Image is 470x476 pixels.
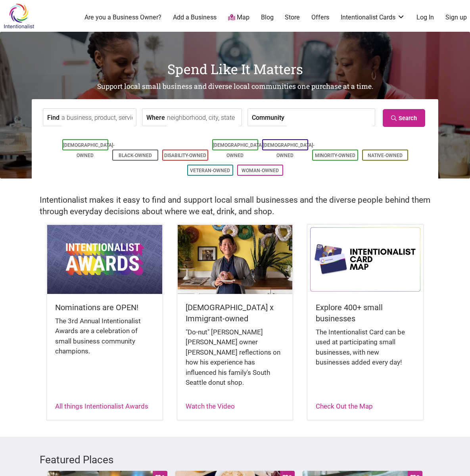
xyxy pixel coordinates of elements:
[261,13,274,22] a: Blog
[55,316,154,365] div: The 3rd Annual Intentionalist Awards are a celebration of small business community champions.
[383,109,425,127] a: Search
[173,13,217,22] a: Add a Business
[228,13,249,22] a: Map
[416,13,434,22] a: Log In
[252,109,284,126] label: Community
[167,109,240,127] input: neighborhood, city, state
[316,402,373,410] a: Check Out the Map
[263,142,315,158] a: [DEMOGRAPHIC_DATA]-Owned
[178,225,293,294] img: King Donuts - Hong Chhuor
[186,402,235,410] a: Watch the Video
[47,225,162,294] img: Intentionalist Awards
[84,13,161,22] a: Are you a Business Owner?
[55,302,154,313] h5: Nominations are OPEN!
[55,402,148,410] a: All things Intentionalist Awards
[368,153,403,158] a: Native-Owned
[40,453,430,467] h3: Featured Places
[316,302,415,324] h5: Explore 400+ small businesses
[40,194,430,217] h2: Intentionalist makes it easy to find and support local small businesses and the diverse people be...
[47,109,59,126] label: Find
[285,13,300,22] a: Store
[146,109,165,126] label: Where
[315,153,355,158] a: Minority-Owned
[119,153,152,158] a: Black-Owned
[341,13,405,22] a: Intentionalist Cards
[242,168,279,173] a: Woman-Owned
[190,168,230,173] a: Veteran-Owned
[186,327,285,396] div: "Do-nut" [PERSON_NAME] [PERSON_NAME] owner [PERSON_NAME] reflections on how his experience has in...
[308,225,423,294] img: Intentionalist Card Map
[164,153,206,158] a: Disability-Owned
[213,142,265,158] a: [DEMOGRAPHIC_DATA]-Owned
[445,13,467,22] a: Sign up
[316,327,415,376] div: The Intentionalist Card can be used at participating small businesses, with new businesses added ...
[186,302,285,324] h5: [DEMOGRAPHIC_DATA] x Immigrant-owned
[63,142,115,158] a: [DEMOGRAPHIC_DATA]-Owned
[61,109,134,127] input: a business, product, service
[311,13,329,22] a: Offers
